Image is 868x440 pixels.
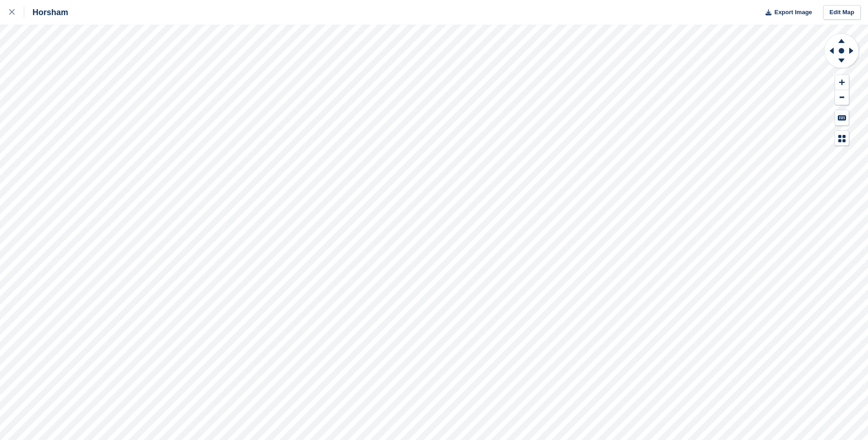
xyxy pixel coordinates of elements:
button: Map Legend [835,131,849,146]
span: Export Image [774,8,812,17]
button: Export Image [760,5,812,20]
div: Horsham [24,7,68,18]
a: Edit Map [823,5,861,20]
button: Zoom Out [835,90,849,105]
button: Zoom In [835,75,849,90]
button: Keyboard Shortcuts [835,110,849,125]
